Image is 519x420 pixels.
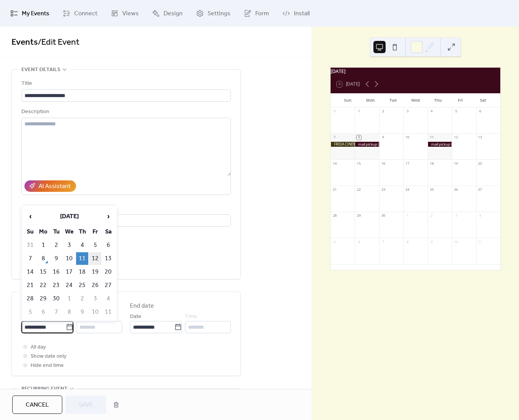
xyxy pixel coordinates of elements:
[21,204,229,213] div: Location
[332,240,337,244] div: 5
[429,187,434,192] div: 25
[355,142,379,147] div: mail pickup (PO BOX)
[102,252,114,265] td: 13
[24,279,36,292] td: 21
[12,396,62,414] button: Cancel
[37,208,101,225] th: [DATE]
[454,187,458,192] div: 26
[37,239,49,251] td: 1
[404,94,427,107] div: Wed
[164,9,183,18] span: Design
[105,3,144,24] a: Views
[11,34,38,51] a: Events
[332,161,337,166] div: 14
[130,302,154,311] div: End date
[63,252,75,265] td: 10
[24,180,76,192] button: AI Assistant
[24,266,36,278] td: 14
[102,266,114,278] td: 20
[405,187,410,192] div: 24
[37,306,49,318] td: 6
[63,239,75,251] td: 3
[102,239,114,251] td: 6
[405,214,410,218] div: 1
[332,135,337,140] div: 7
[331,68,500,75] div: [DATE]
[50,239,62,251] td: 2
[24,225,36,238] th: Su
[50,252,62,265] td: 9
[50,225,62,238] th: Tu
[22,9,49,18] span: My Events
[454,161,458,166] div: 19
[89,279,101,292] td: 26
[255,9,269,18] span: Form
[427,94,449,107] div: Thu
[238,3,275,24] a: Form
[50,292,62,305] td: 30
[76,252,88,265] td: 11
[31,361,64,370] span: Hide end time
[102,306,114,318] td: 11
[331,142,355,147] div: FRIDA CINEMA PICKUP/DROPOFF NEGS
[89,252,101,265] td: 12
[122,9,139,18] span: Views
[429,214,434,218] div: 2
[102,279,114,292] td: 27
[76,279,88,292] td: 25
[24,239,36,251] td: 31
[429,240,434,244] div: 9
[63,225,75,238] th: We
[57,3,103,24] a: Connect
[89,306,101,318] td: 10
[381,187,386,192] div: 23
[454,135,458,140] div: 12
[5,3,55,24] a: My Events
[37,292,49,305] td: 29
[208,9,230,18] span: Settings
[185,312,197,321] span: Time
[382,94,404,107] div: Tue
[63,266,75,278] td: 17
[26,401,49,410] span: Cancel
[37,252,49,265] td: 8
[89,239,101,251] td: 5
[76,292,88,305] td: 2
[24,306,36,318] td: 5
[50,279,62,292] td: 23
[89,266,101,278] td: 19
[50,266,62,278] td: 16
[24,209,36,224] span: ‹
[76,225,88,238] th: Th
[478,214,482,218] div: 4
[24,292,36,305] td: 28
[454,214,458,218] div: 3
[357,161,361,166] div: 15
[74,9,97,18] span: Connect
[37,225,49,238] th: Mo
[37,266,49,278] td: 15
[130,312,141,321] span: Date
[478,109,482,114] div: 6
[405,161,410,166] div: 17
[405,240,410,244] div: 8
[50,306,62,318] td: 7
[102,225,114,238] th: Sa
[357,109,361,114] div: 1
[146,3,188,24] a: Design
[63,292,75,305] td: 1
[332,214,337,218] div: 28
[332,187,337,192] div: 21
[405,109,410,114] div: 3
[454,240,458,244] div: 10
[359,94,382,107] div: Mon
[37,279,49,292] td: 22
[24,252,36,265] td: 7
[454,109,458,114] div: 5
[337,94,359,107] div: Sun
[21,107,229,117] div: Description
[381,135,386,140] div: 9
[381,109,386,114] div: 2
[39,182,71,191] div: AI Assistant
